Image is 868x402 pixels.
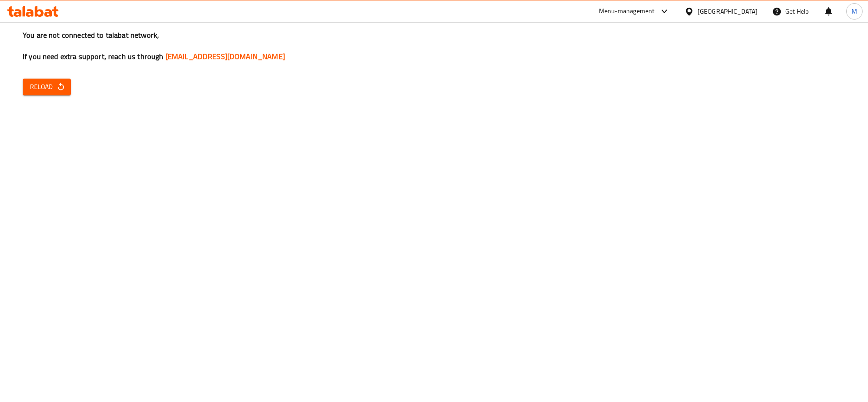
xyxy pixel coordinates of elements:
[599,6,655,17] div: Menu-management
[23,79,71,95] button: Reload
[698,6,758,16] div: [GEOGRAPHIC_DATA]
[852,6,857,16] span: M
[165,50,285,63] a: [EMAIL_ADDRESS][DOMAIN_NAME]
[30,81,64,93] span: Reload
[23,30,845,62] h3: You are not connected to talabat network, If you need extra support, reach us through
